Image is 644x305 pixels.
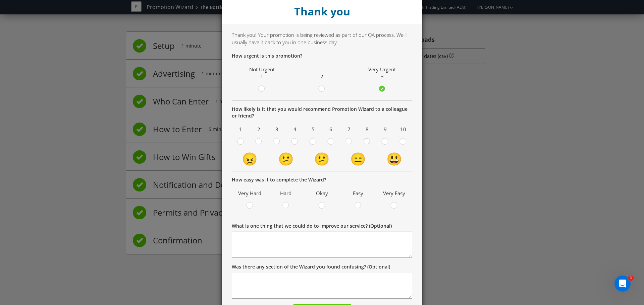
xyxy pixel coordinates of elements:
[232,263,390,270] label: Was there any section of the Wizard you found confusing? (Optional)
[381,73,384,80] span: 3
[368,66,396,73] span: Very Urgent
[628,276,634,281] span: 1
[360,124,375,135] span: 8
[249,66,275,73] span: Not Urgent
[268,150,304,168] td: 😕
[376,150,412,168] td: 😃
[287,124,302,135] span: 4
[343,188,373,199] span: Easy
[304,150,340,168] td: 😕
[252,124,266,135] span: 2
[232,106,412,119] p: How likely is it that you would recommend Promotion Wizard to a colleague or friend?
[260,73,263,80] span: 1
[342,124,357,135] span: 7
[306,124,320,135] span: 5
[232,31,407,45] span: Thank you! Your promotion is being reviewed as part of our QA process. We'll usually have it back...
[232,53,412,59] p: How urgent is this promotion?
[271,188,301,199] span: Hard
[294,4,350,18] strong: Thank you
[270,124,284,135] span: 3
[232,223,392,229] label: What is one thing that we could do to improve our service? (Optional)
[340,150,376,168] td: 😑
[379,188,409,199] span: Very Easy
[378,124,392,135] span: 9
[307,188,337,199] span: Okay
[233,124,248,135] span: 1
[232,150,268,168] td: 😠
[320,73,323,80] span: 2
[235,188,265,199] span: Very Hard
[396,124,411,135] span: 10
[614,276,631,292] iframe: Intercom live chat
[232,176,412,183] p: How easy was it to complete the Wizard?
[324,124,338,135] span: 6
